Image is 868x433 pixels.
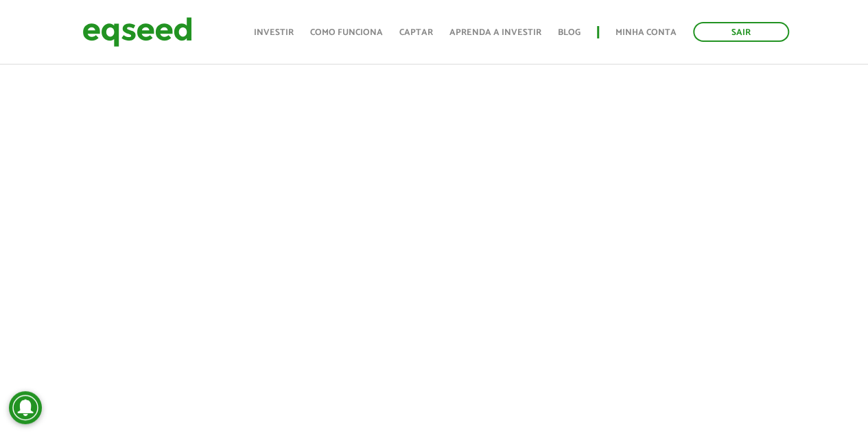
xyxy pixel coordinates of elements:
a: Sair [693,22,789,42]
img: EqSeed [82,14,192,50]
a: Aprenda a investir [449,28,541,37]
a: Captar [399,28,433,37]
a: Investir [254,28,294,37]
a: Minha conta [615,28,677,37]
a: Como funciona [310,28,383,37]
a: Blog [558,28,580,37]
